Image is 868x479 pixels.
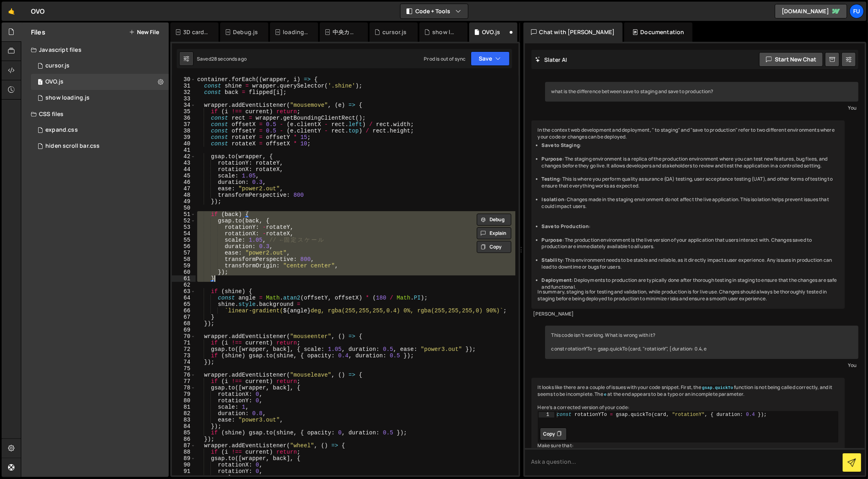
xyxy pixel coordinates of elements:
div: 35 [172,108,196,115]
div: 32 [172,89,196,96]
div: 30 [172,76,196,83]
div: 81 [172,404,196,410]
div: loadingPage.js [283,28,308,36]
div: 53 [172,224,196,230]
code: e [603,392,607,397]
div: 中央カードゆらゆら.js [333,28,358,36]
a: 🤙 [2,2,21,21]
button: Save [471,51,510,66]
div: 17267/47816.css [31,138,169,154]
div: 43 [172,160,196,166]
div: 77 [172,378,196,385]
strong: Purpose [542,155,562,162]
div: 17267/48012.js [31,58,169,74]
div: 17267/48011.js [31,90,169,106]
div: 91 [172,468,196,475]
div: Documentation [624,22,692,42]
div: 50 [172,205,196,211]
div: 90 [172,462,196,468]
div: 80 [172,397,196,404]
li: : [542,223,839,230]
div: You [547,361,857,369]
div: 72 [172,346,196,353]
div: 28 seconds ago [211,55,247,62]
div: OVO.js [45,78,63,86]
li: : [542,142,839,149]
div: Prod is out of sync [424,55,466,62]
div: 83 [172,417,196,423]
div: 78 [172,385,196,391]
div: 71 [172,340,196,346]
code: gsap.quickTo [701,385,734,391]
div: 42 [172,153,196,160]
div: 61 [172,275,196,282]
div: CSS files [21,106,169,122]
div: [PERSON_NAME] [533,311,843,318]
div: 75 [172,365,196,372]
div: 88 [172,449,196,455]
strong: Isolation [542,196,564,203]
button: Debug [477,214,511,226]
div: Debug.js [233,28,258,36]
strong: Testing [542,175,560,182]
div: 66 [172,308,196,314]
li: : Deployments to production are typically done after thorough testing in staging to ensure that t... [542,277,839,291]
div: 47 [172,185,196,192]
div: 17267/47848.js [31,74,169,90]
div: expand.css [45,126,78,134]
div: 60 [172,269,196,275]
h2: Slater AI [535,56,568,63]
div: 55 [172,237,196,243]
button: Explain [477,227,511,239]
div: 85 [172,430,196,436]
div: 48 [172,192,196,198]
div: OVO [31,6,45,16]
li: : The production environment is the live version of your application that users interact with. Ch... [542,237,839,251]
div: cursor.js [382,28,406,36]
div: 64 [172,295,196,301]
div: 3D card.js [183,28,209,36]
div: hiden scroll bar.css [45,143,100,150]
div: 37 [172,121,196,128]
div: 56 [172,243,196,250]
div: 67 [172,314,196,320]
div: Saved [197,55,247,62]
div: 68 [172,320,196,327]
div: 70 [172,333,196,340]
div: Chat with [PERSON_NAME] [523,22,623,42]
div: 40 [172,141,196,147]
div: 62 [172,282,196,288]
div: 46 [172,179,196,185]
div: 1 [539,412,554,418]
div: 45 [172,173,196,179]
div: 74 [172,359,196,365]
div: 33 [172,96,196,102]
strong: Purpose [542,236,562,243]
div: 76 [172,372,196,378]
div: 58 [172,256,196,263]
div: 17267/47820.css [31,122,169,138]
li: : This environment needs to be stable and reliable, as it directly impacts user experience. Any i... [542,257,839,271]
div: 63 [172,288,196,295]
div: 82 [172,410,196,417]
div: Javascript files [21,42,169,58]
div: 84 [172,423,196,430]
div: 54 [172,230,196,237]
div: 39 [172,134,196,141]
div: You [547,104,857,112]
div: cursor.js [45,62,69,69]
div: 79 [172,391,196,397]
button: Copy [477,241,511,253]
li: : The staging environment is a replica of the production environment where you can test new featu... [542,156,839,169]
h2: Files [31,28,45,37]
span: 1 [38,79,43,86]
div: 41 [172,147,196,153]
a: Fu [850,4,864,18]
div: 49 [172,198,196,205]
li: : Changes made in the staging environment do not affect the live application. This isolation help... [542,196,839,210]
button: Code + Tools [400,4,468,18]
strong: Save to Staging [542,142,580,149]
div: 87 [172,442,196,449]
div: 57 [172,250,196,256]
div: 52 [172,218,196,224]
